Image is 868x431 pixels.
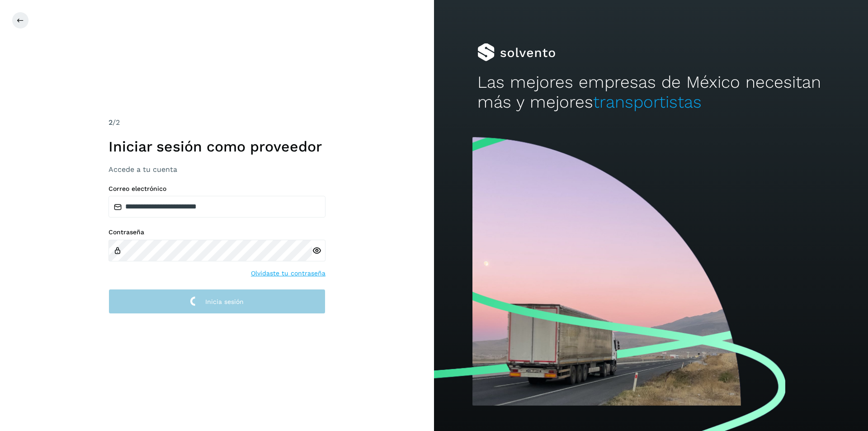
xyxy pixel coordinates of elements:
h3: Accede a tu cuenta [108,165,325,174]
span: Inicia sesión [205,298,244,305]
span: transportistas [593,92,702,112]
label: Contraseña [108,228,325,236]
h2: Las mejores empresas de México necesitan más y mejores [477,72,825,113]
div: /2 [108,117,325,128]
button: Inicia sesión [108,289,325,314]
a: Olvidaste tu contraseña [251,269,325,278]
label: Correo electrónico [108,185,325,193]
span: 2 [108,118,113,127]
h1: Iniciar sesión como proveedor [108,138,325,155]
